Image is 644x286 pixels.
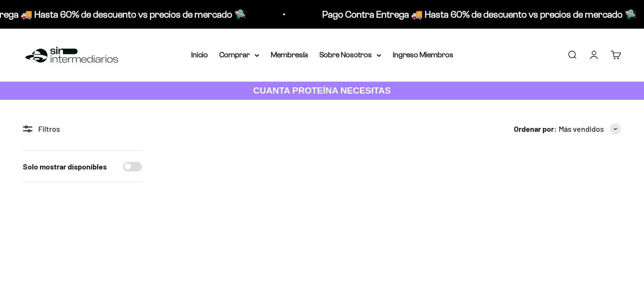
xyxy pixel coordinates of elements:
[559,123,621,135] button: Más vendidos
[23,123,142,135] div: Filtros
[219,49,259,61] summary: Comprar
[253,85,391,95] strong: CUANTA PROTEÍNA NECESITAS
[514,123,557,135] span: Ordenar por:
[319,49,381,61] summary: Sobre Nosotros
[393,51,453,59] a: Ingreso Miembros
[191,51,208,59] a: Inicio
[23,160,107,173] label: Solo mostrar disponibles
[271,51,308,59] a: Membresía
[559,123,604,135] span: Más vendidos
